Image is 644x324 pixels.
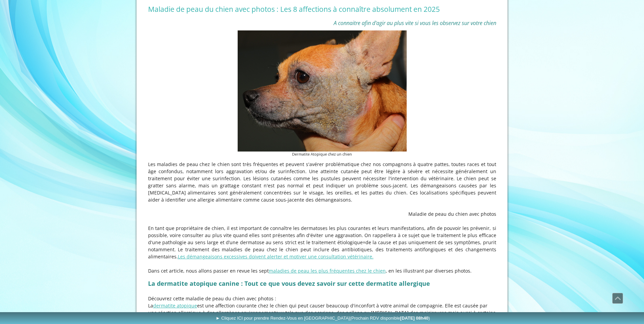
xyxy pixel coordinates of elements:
b: [DATE] 08h40 [400,316,429,321]
figcaption: Dermatite Atopique chez un chien [238,152,407,157]
a: maladies de peau les plus fréquentes chez le chien [269,268,386,274]
strong: La dermatite atopique canine : Tout ce que vous devez savoir sur cette dermatite allergique [148,279,430,287]
span: A connaitre afin d'agir au plus vite si vous les observez sur votre chien [334,19,496,27]
p: En tant que propriétaire de chien, il est important de connaître les dermatoses les plus courante... [148,225,496,260]
a: Les démangeaisons excessives doivent alerter et motiver une consultation vétérinaire. [178,253,374,260]
img: Maladie de peau du chien avec photos : Image 1 [238,30,407,152]
p: Maladie de peau du chien avec photos [148,210,496,217]
h1: Maladie de peau du chien avec photos : Les 8 affections à connaître absolument en 2025 [148,5,496,14]
span: (Prochain RDV disponible ) [350,316,430,321]
a: Défiler vers le haut [612,293,623,304]
a: dermatite atopique [153,302,197,309]
span: ► Cliquez ICI pour prendre Rendez-Vous en [GEOGRAPHIC_DATA] [216,316,430,321]
p: Les maladies de peau chez le chien sont très fréquentes et peuvent s'avérer problématique chez no... [148,161,496,203]
p: Découvrez cette maladie de peau du chien avec photos : [148,295,496,302]
p: Dans cet article, nous allons passer en revue les sept , en les illustrant par diverses photos. [148,267,496,274]
span: Défiler vers le haut [613,293,623,303]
